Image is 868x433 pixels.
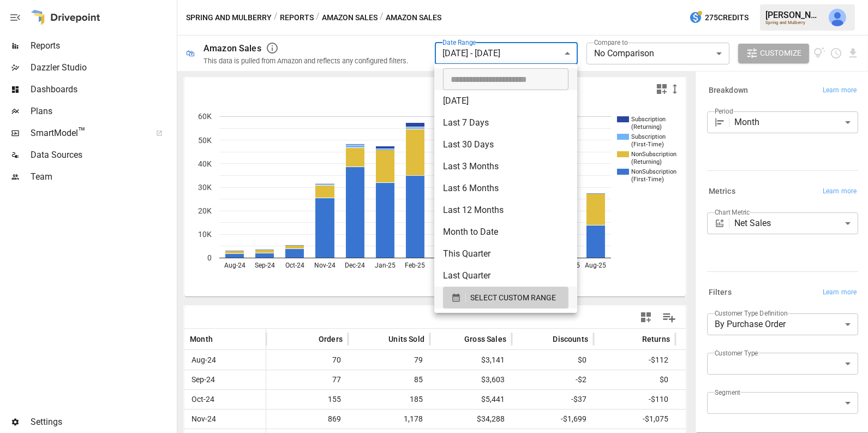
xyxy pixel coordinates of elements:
li: Last 3 Months [434,156,577,177]
li: Last 12 Months [434,199,577,221]
li: This Quarter [434,243,577,265]
li: Last 30 Days [434,134,577,156]
li: Last 7 Days [434,112,577,134]
li: Last 6 Months [434,177,577,199]
button: SELECT CUSTOM RANGE [443,287,568,309]
li: Month to Date [434,221,577,243]
li: [DATE] [434,90,577,112]
li: Last Quarter [434,265,577,287]
span: SELECT CUSTOM RANGE [470,291,556,305]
